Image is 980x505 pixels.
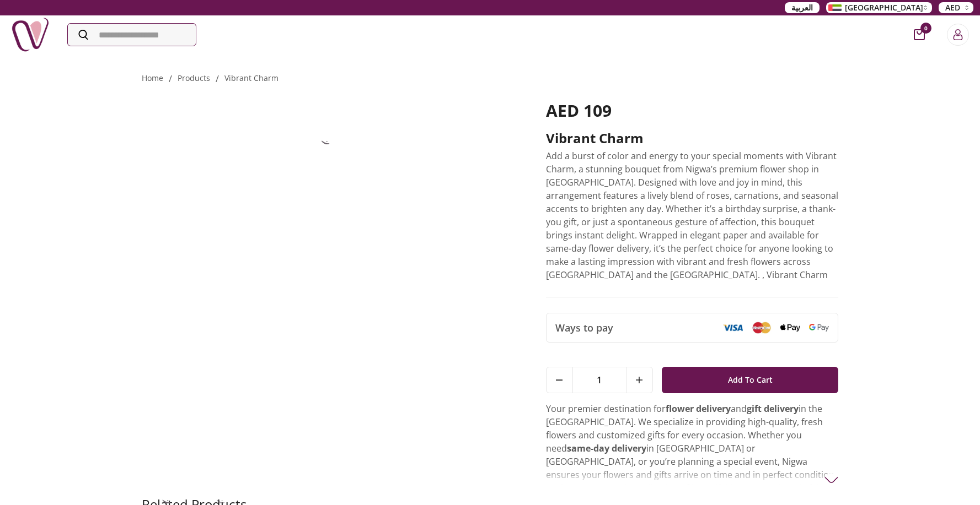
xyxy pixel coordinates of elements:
[169,72,172,85] li: /
[791,2,813,13] span: العربية
[555,320,613,335] span: Ways to pay
[747,403,799,415] strong: gift delivery
[666,403,731,415] strong: flower delivery
[914,29,925,40] button: cart-button
[939,2,973,13] button: AED
[301,101,356,156] img: Vibrant Charm
[224,73,279,83] a: vibrant charm
[546,129,839,147] h2: Vibrant Charm
[826,2,932,13] button: [GEOGRAPHIC_DATA]
[546,99,612,122] span: AED 109
[752,322,772,333] img: Mastercard
[546,149,839,281] p: Add a burst of color and energy to your special moments with Vibrant Charm, a stunning bouquet fr...
[11,15,50,54] img: Nigwa-uae-gifts
[68,24,196,46] input: Search
[567,442,646,454] strong: same-day delivery
[945,2,960,13] span: AED
[178,73,210,83] a: products
[662,367,839,393] button: Add To Cart
[809,324,829,332] img: Google Pay
[824,473,838,487] img: arrow
[723,324,743,332] img: Visa
[142,73,163,83] a: Home
[947,24,969,46] button: Login
[573,367,626,393] span: 1
[780,324,800,332] img: Apple Pay
[828,4,842,11] img: Arabic_dztd3n.png
[216,72,219,85] li: /
[845,2,923,13] span: [GEOGRAPHIC_DATA]
[728,370,773,390] span: Add To Cart
[920,23,931,34] span: 0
